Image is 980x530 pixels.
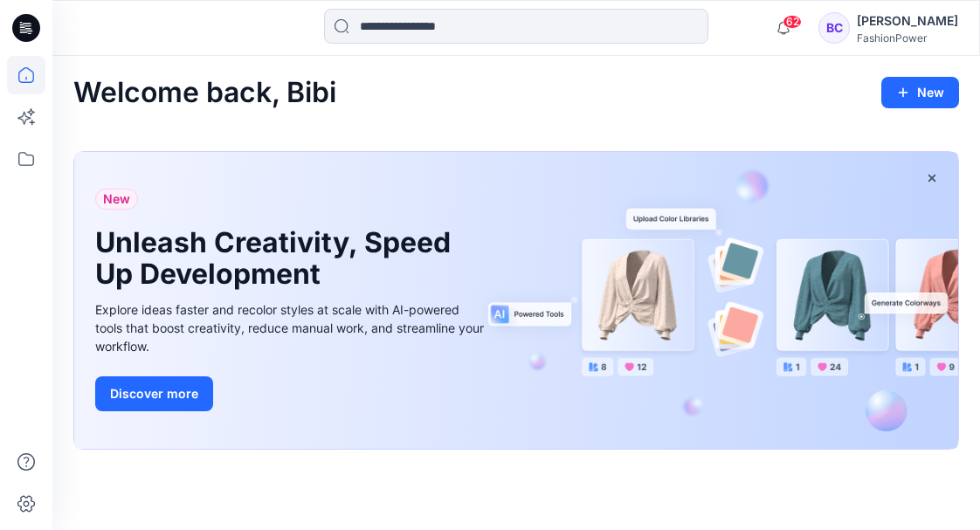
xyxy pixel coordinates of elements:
h2: Welcome back, Bibi [73,77,336,109]
span: 62 [783,15,802,29]
div: [PERSON_NAME] [857,10,958,31]
div: FashionPower [857,31,958,45]
a: Discover more [95,376,488,411]
h1: Unleash Creativity, Speed Up Development [95,227,462,290]
div: Explore ideas faster and recolor styles at scale with AI-powered tools that boost creativity, red... [95,300,488,355]
div: BC [818,12,850,44]
button: New [881,77,959,108]
span: New [103,189,130,210]
button: Discover more [95,376,213,411]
